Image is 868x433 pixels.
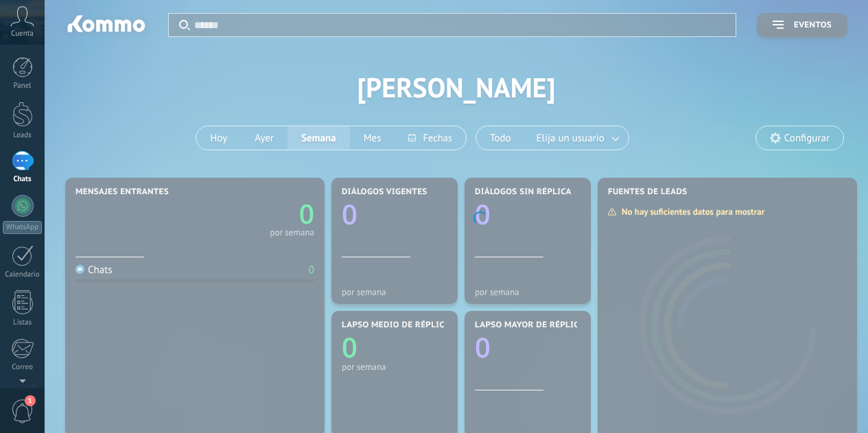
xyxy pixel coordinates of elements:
[3,318,43,327] div: Listas
[3,131,43,140] div: Leads
[11,30,34,38] span: Cuenta
[25,395,36,406] span: 1
[3,221,42,234] div: WhatsApp
[3,363,43,372] div: Correo
[3,270,43,279] div: Calendario
[3,82,43,91] div: Panel
[3,175,43,184] div: Chats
